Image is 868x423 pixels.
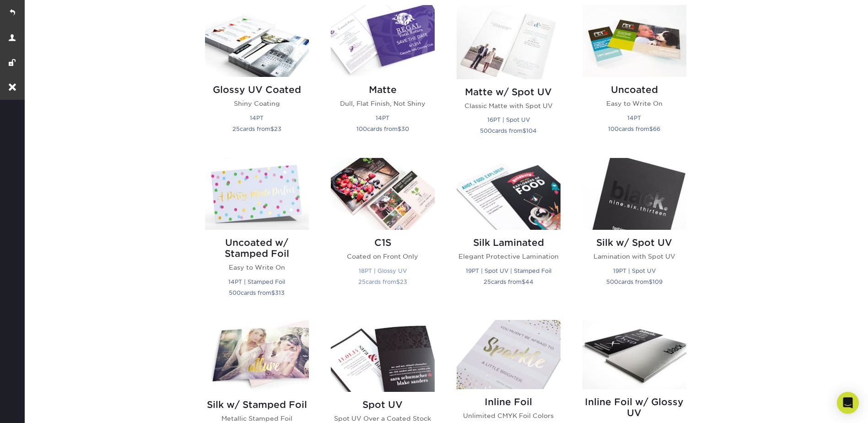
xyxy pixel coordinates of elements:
[484,278,491,285] span: 25
[275,289,285,296] span: 313
[270,125,274,132] span: $
[582,158,686,230] img: Silk w/ Spot UV Postcards
[457,158,561,309] a: Silk Laminated Postcards Silk Laminated Elegant Protective Lamination 19PT | Spot UV | Stamped Fo...
[2,395,78,420] iframe: Google Customer Reviews
[582,252,686,261] p: Lamination with Spot UV
[525,278,534,285] span: 44
[356,125,367,132] span: 100
[228,278,285,285] small: 14PT | Stamped Foil
[582,158,686,309] a: Silk w/ Spot UV Postcards Silk w/ Spot UV Lamination with Spot UV 19PT | Spot UV 500cards from$109
[457,320,561,389] img: Inline Foil Postcards
[331,237,435,248] h2: C1S
[582,99,686,108] p: Easy to Write On
[205,237,309,259] h2: Uncoated w/ Stamped Foil
[487,116,530,123] small: 16PT | Spot UV
[205,158,309,309] a: Uncoated w/ Stamped Foil Postcards Uncoated w/ Stamped Foil Easy to Write On 14PT | Stamped Foil ...
[331,252,435,261] p: Coated on Front Only
[331,320,435,392] img: Spot UV Postcards
[457,5,561,147] a: Matte w/ Spot UV Postcards Matte w/ Spot UV Classic Matte with Spot UV 16PT | Spot UV 500cards fr...
[457,252,561,261] p: Elegant Protective Lamination
[396,278,400,285] span: $
[274,125,281,132] span: 23
[358,278,366,285] span: 25
[331,158,435,230] img: C1S Postcards
[331,5,435,147] a: Matte Postcards Matte Dull, Flat Finish, Not Shiny 14PT 100cards from$30
[484,278,534,285] small: cards from
[457,158,561,230] img: Silk Laminated Postcards
[358,278,407,285] small: cards from
[523,127,526,134] span: $
[229,289,285,296] small: cards from
[582,84,686,95] h2: Uncoated
[582,320,686,389] img: Inline Foil w/ Glossy UV Postcards
[331,399,435,410] h2: Spot UV
[606,278,618,285] span: 500
[480,127,537,134] small: cards from
[331,84,435,95] h2: Matte
[205,320,309,392] img: Silk w/ Stamped Foil Postcards
[526,127,537,134] span: 104
[359,267,407,274] small: 18PT | Glossy UV
[457,101,561,110] p: Classic Matte with Spot UV
[649,125,653,132] span: $
[205,5,309,147] a: Glossy UV Coated Postcards Glossy UV Coated Shiny Coating 14PT 25cards from$23
[466,267,551,274] small: 19PT | Spot UV | Stamped Foil
[837,392,859,414] div: Open Intercom Messenger
[250,114,264,121] small: 14PT
[376,114,389,121] small: 14PT
[271,289,275,296] span: $
[398,125,401,132] span: $
[480,127,492,134] span: 500
[205,84,309,95] h2: Glossy UV Coated
[205,263,309,272] p: Easy to Write On
[232,125,240,132] span: 25
[522,278,525,285] span: $
[205,158,309,230] img: Uncoated w/ Stamped Foil Postcards
[331,158,435,309] a: C1S Postcards C1S Coated on Front Only 18PT | Glossy UV 25cards from$23
[457,87,561,98] h2: Matte w/ Spot UV
[608,125,660,132] small: cards from
[582,237,686,248] h2: Silk w/ Spot UV
[582,396,686,418] h2: Inline Foil w/ Glossy UV
[232,125,281,132] small: cards from
[653,125,660,132] span: 66
[205,399,309,410] h2: Silk w/ Stamped Foil
[331,5,435,77] img: Matte Postcards
[652,278,663,285] span: 109
[457,411,561,420] p: Unlimited CMYK Foil Colors
[613,267,656,274] small: 19PT | Spot UV
[608,125,619,132] span: 100
[457,237,561,248] h2: Silk Laminated
[400,278,407,285] span: 23
[331,99,435,108] p: Dull, Flat Finish, Not Shiny
[205,99,309,108] p: Shiny Coating
[649,278,652,285] span: $
[331,414,435,423] p: Spot UV Over a Coated Stock
[401,125,409,132] span: 30
[205,5,309,77] img: Glossy UV Coated Postcards
[582,5,686,77] img: Uncoated Postcards
[457,5,561,79] img: Matte w/ Spot UV Postcards
[457,396,561,407] h2: Inline Foil
[627,114,641,121] small: 14PT
[205,414,309,423] p: Metallic Stamped Foil
[606,278,663,285] small: cards from
[582,5,686,147] a: Uncoated Postcards Uncoated Easy to Write On 14PT 100cards from$66
[229,289,241,296] span: 500
[356,125,409,132] small: cards from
